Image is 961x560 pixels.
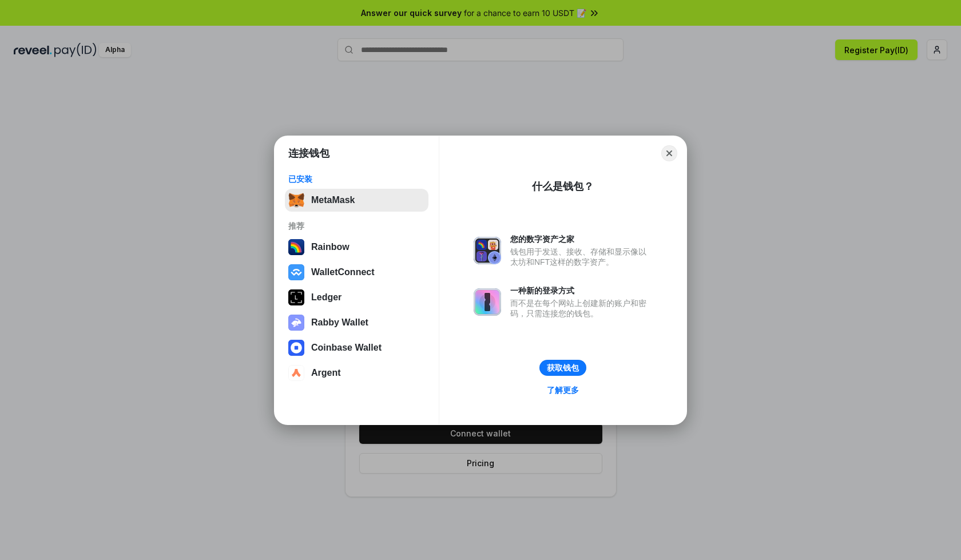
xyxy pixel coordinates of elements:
[510,234,652,244] div: 您的数字资产之家
[288,264,304,280] img: svg+xml,%3Csvg%20width%3D%2228%22%20height%3D%2228%22%20viewBox%3D%220%200%2028%2028%22%20fill%3D...
[661,145,677,161] button: Close
[311,343,382,353] div: Coinbase Wallet
[288,289,304,305] img: svg+xml,%3Csvg%20xmlns%3D%22http%3A%2F%2Fwww.w3.org%2F2000%2Fsvg%22%20width%3D%2228%22%20height%3...
[285,336,428,359] button: Coinbase Wallet
[288,315,304,331] img: svg+xml,%3Csvg%20xmlns%3D%22http%3A%2F%2Fwww.w3.org%2F2000%2Fsvg%22%20fill%3D%22none%22%20viewBox...
[510,247,652,267] div: 钱包用于发送、接收、存储和显示像以太坊和NFT这样的数字资产。
[311,317,368,328] div: Rabby Wallet
[510,298,652,319] div: 而不是在每个网站上创建新的账户和密码，只需连接您的钱包。
[285,189,428,212] button: MetaMask
[288,221,425,231] div: 推荐
[311,368,341,378] div: Argent
[547,363,579,373] div: 获取钱包
[311,267,375,277] div: WalletConnect
[288,146,329,160] h1: 连接钱包
[285,286,428,309] button: Ledger
[288,239,304,255] img: svg+xml,%3Csvg%20width%3D%22120%22%20height%3D%22120%22%20viewBox%3D%220%200%20120%20120%22%20fil...
[288,192,304,208] img: svg+xml,%3Csvg%20fill%3D%22none%22%20height%3D%2233%22%20viewBox%3D%220%200%2035%2033%22%20width%...
[540,383,586,398] a: 了解更多
[288,174,425,184] div: 已安装
[510,285,652,296] div: 一种新的登录方式
[474,288,501,316] img: svg+xml,%3Csvg%20xmlns%3D%22http%3A%2F%2Fwww.w3.org%2F2000%2Fsvg%22%20fill%3D%22none%22%20viewBox...
[474,237,501,264] img: svg+xml,%3Csvg%20xmlns%3D%22http%3A%2F%2Fwww.w3.org%2F2000%2Fsvg%22%20fill%3D%22none%22%20viewBox...
[285,362,428,384] button: Argent
[285,261,428,284] button: WalletConnect
[547,385,579,395] div: 了解更多
[311,292,341,303] div: Ledger
[311,242,350,252] div: Rainbow
[539,360,586,376] button: 获取钱包
[311,195,355,205] div: MetaMask
[285,311,428,334] button: Rabby Wallet
[532,180,594,193] div: 什么是钱包？
[288,340,304,356] img: svg+xml,%3Csvg%20width%3D%2228%22%20height%3D%2228%22%20viewBox%3D%220%200%2028%2028%22%20fill%3D...
[285,236,428,259] button: Rainbow
[288,365,304,381] img: svg+xml,%3Csvg%20width%3D%2228%22%20height%3D%2228%22%20viewBox%3D%220%200%2028%2028%22%20fill%3D...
